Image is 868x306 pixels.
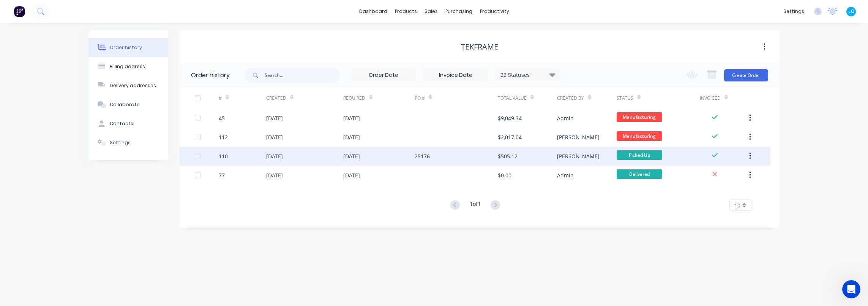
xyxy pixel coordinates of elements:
[470,200,481,211] div: 1 of 1
[476,6,513,17] div: productivity
[266,114,283,122] div: [DATE]
[617,88,700,108] div: Status
[415,88,498,108] div: PO #
[617,131,662,141] span: Manufacturing
[88,38,168,57] button: Order history
[848,8,854,15] span: LO
[219,152,228,160] div: 110
[842,280,860,298] iframe: Intercom live chat
[557,152,600,160] div: [PERSON_NAME]
[266,95,286,102] div: Created
[110,120,133,127] div: Contacts
[421,6,442,17] div: sales
[219,171,225,179] div: 77
[343,171,360,179] div: [DATE]
[219,133,228,141] div: 112
[498,88,557,108] div: Total Value
[110,63,145,70] div: Billing address
[219,114,225,122] div: 45
[110,101,140,108] div: Collaborate
[498,114,522,122] div: $9,049.34
[498,152,518,160] div: $505.12
[780,6,808,17] div: settings
[498,133,522,141] div: $2,017.04
[88,76,168,95] button: Delivery addresses
[110,82,156,89] div: Delivery addresses
[110,44,142,51] div: Order history
[88,57,168,76] button: Billing address
[617,169,662,179] span: Delivered
[498,171,511,179] div: $0.00
[734,201,740,209] span: 10
[88,95,168,114] button: Collaborate
[266,152,283,160] div: [DATE]
[355,6,391,17] a: dashboard
[191,71,230,80] div: Order history
[415,95,425,102] div: PO #
[343,152,360,160] div: [DATE]
[461,42,498,51] div: TekFrame
[343,114,360,122] div: [DATE]
[266,133,283,141] div: [DATE]
[557,133,600,141] div: [PERSON_NAME]
[88,133,168,152] button: Settings
[557,114,574,122] div: Admin
[343,88,415,108] div: Required
[557,95,584,102] div: Created By
[343,133,360,141] div: [DATE]
[424,70,488,81] input: Invoice Date
[343,95,365,102] div: Required
[617,95,633,102] div: Status
[498,95,527,102] div: Total Value
[266,88,343,108] div: Created
[265,68,340,83] input: Search...
[14,6,25,17] img: Factory
[219,95,222,102] div: #
[617,112,662,122] span: Manufacturing
[724,69,768,81] button: Create Order
[219,88,266,108] div: #
[700,88,747,108] div: Invoiced
[617,150,662,160] span: Picked Up
[110,139,131,146] div: Settings
[266,171,283,179] div: [DATE]
[700,95,721,102] div: Invoiced
[88,114,168,133] button: Contacts
[557,171,574,179] div: Admin
[352,70,415,81] input: Order Date
[496,71,560,79] div: 22 Statuses
[442,6,476,17] div: purchasing
[557,88,616,108] div: Created By
[415,152,430,160] div: 25176
[391,6,421,17] div: products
